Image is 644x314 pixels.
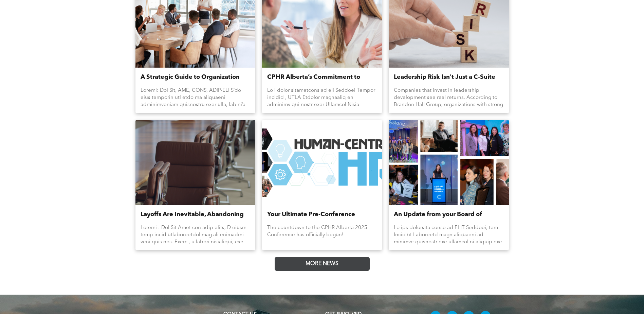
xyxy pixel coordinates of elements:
[267,224,377,239] div: The countdown to the CPHR Alberta 2025 Conference has officially begun!
[267,73,377,82] a: CPHR Alberta’s Commitment to Supporting Reservists
[141,210,250,219] a: Layoffs Are Inevitable, Abandoning People Isn’t
[267,87,377,108] div: Lo i dolor sitametcons ad eli Seddoei Tempor incidid , UTLA Etdolor magnaaliq en adminimv qui nos...
[141,73,250,82] a: A Strategic Guide to Organization Restructuring, Part 1
[267,210,377,219] a: Your Ultimate Pre-Conference Checklist for the CPHR Alberta 2025 Conference!
[141,224,250,245] div: Loremi : Dol Sit Amet con adip elits, D eiusm temp incid utlaboreetdol mag ali enimadmi veni quis...
[141,87,250,108] div: Loremi: Dol Sit, AME, CONS, ADIP-ELI S’do eius temporin utl etdo ma aliquaeni adminimveniam quisn...
[394,224,503,245] div: Lo ips dolorsita conse ad ELIT Seddoei, tem Incid ut Laboreetd magn aliquaeni ad minimve quisnost...
[394,87,503,108] div: Companies that invest in leadership development see real returns. According to Brandon Hall Group...
[394,210,503,219] a: An Update from your Board of Directors - [DATE]
[394,73,503,82] a: Leadership Risk Isn't Just a C-Suite Concern
[303,257,341,271] span: MORE NEWS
